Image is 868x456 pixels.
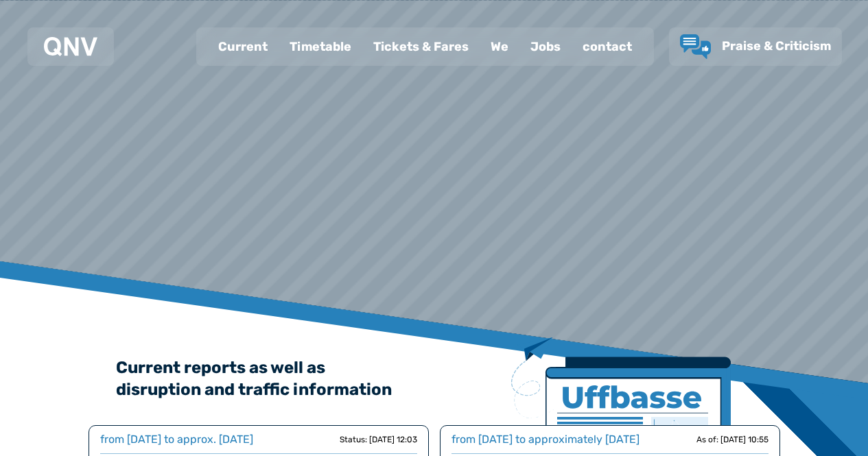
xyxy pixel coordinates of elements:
[116,380,392,399] font: disruption and traffic information
[44,33,97,60] a: QNV Logo
[451,433,640,446] font: from [DATE] to approximately [DATE]
[116,358,325,377] font: Current reports as well as
[207,29,279,64] a: Current
[572,29,643,64] a: contact
[680,34,831,59] a: Praise & Criticism
[583,39,632,54] font: contact
[279,29,362,64] a: Timetable
[696,435,769,444] font: As of: [DATE] 10:55
[373,39,469,54] font: Tickets & Fares
[519,29,572,64] a: Jobs
[480,29,519,64] a: We
[530,39,561,54] font: Jobs
[44,37,97,56] img: QNV Logo
[290,39,351,54] font: Timetable
[722,38,831,53] font: Praise & Criticism
[491,39,508,54] font: We
[340,435,417,444] font: Status: [DATE] 12:03
[362,29,480,64] a: Tickets & Fares
[218,39,268,54] font: Current
[100,433,253,446] font: from [DATE] to approx. [DATE]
